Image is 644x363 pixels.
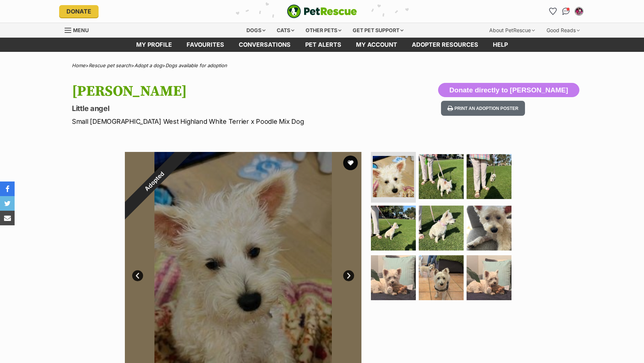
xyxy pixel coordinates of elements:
a: Adopter resources [405,38,486,52]
a: Dogs available for adoption [165,62,227,68]
ul: Account quick links [547,5,585,17]
img: Photo of Lily Peggotty [419,255,464,300]
a: Favourites [179,38,231,52]
a: Donate [59,5,99,18]
img: Photo of Lily Peggotty [467,255,511,300]
img: Photo of Lily Peggotty [419,154,464,199]
img: Photo of Lily Peggotty [371,255,416,300]
a: Help [486,38,515,52]
p: Little angel [72,103,381,114]
div: Dogs [241,23,271,38]
span: Menu [73,27,89,33]
img: logo-e224e6f780fb5917bec1dbf3a21bbac754714ae5b6737aabdf751b685950b380.svg [287,4,357,18]
button: Print an adoption poster [441,101,525,116]
a: Menu [65,23,94,36]
h1: [PERSON_NAME] [72,83,381,100]
img: Photo of Lily Peggotty [419,206,464,251]
a: Home [72,62,85,68]
a: Favourites [547,5,559,17]
div: About PetRescue [484,23,540,38]
a: Adopt a dog [134,62,162,68]
button: favourite [343,156,358,170]
img: Photo of Lily Peggotty [467,206,511,251]
img: chat-41dd97257d64d25036548639549fe6c8038ab92f7586957e7f3b1b290dea8141.svg [562,8,570,15]
p: Small [DEMOGRAPHIC_DATA] West Highland White Terrier x Poodle Mix Dog [72,116,381,126]
button: My account [573,5,585,17]
img: Photo of Lily Peggotty [467,154,511,199]
div: Adopted [108,135,200,228]
a: Pet alerts [298,38,349,52]
img: Photo of Lily Peggotty [373,156,414,197]
a: PetRescue [287,4,357,18]
a: Next [343,270,354,281]
a: conversations [231,38,298,52]
a: My account [349,38,405,52]
a: My profile [129,38,179,52]
button: Donate directly to [PERSON_NAME] [438,83,579,98]
img: Photo of Lily Peggotty [371,206,416,251]
a: Rescue pet search [89,62,131,68]
div: Cats [272,23,299,38]
img: Zoey Close profile pic [575,8,583,15]
div: Good Reads [541,23,585,38]
div: > > > [54,63,590,68]
div: Get pet support [348,23,409,38]
a: Conversations [560,5,572,17]
a: Prev [132,270,143,281]
div: Other pets [300,23,346,38]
